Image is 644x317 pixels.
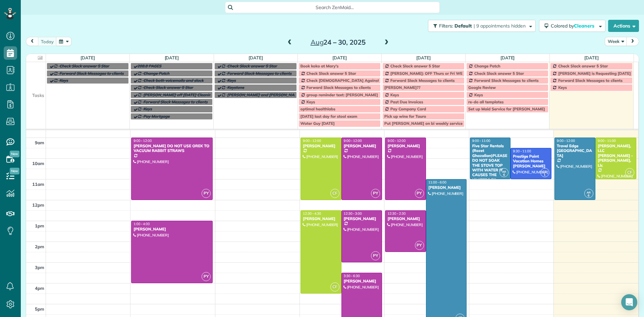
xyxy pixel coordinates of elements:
[439,23,453,29] span: Filters:
[301,106,335,111] span: optimal healthlabs
[416,55,431,60] a: [DATE]
[165,55,179,60] a: [DATE]
[143,71,169,76] span: Change Patch
[387,144,424,148] div: [PERSON_NAME]
[143,92,235,97] span: [PERSON_NAME] off [DATE] Cleaning Restaurant
[384,114,426,119] span: Pick up wine for Tauro
[35,223,44,228] span: 1pm
[303,144,339,148] div: [PERSON_NAME]
[143,78,204,83] span: Check both voicemails and slack
[415,189,424,198] span: PY
[133,222,150,226] span: 1:00 - 4:00
[332,55,347,60] a: [DATE]
[558,63,608,68] span: Check Slack answer 5 Star
[301,63,339,68] span: Book koko at Mary's
[513,154,549,168] div: Prestige Point Vacation Homes [PERSON_NAME]
[59,63,109,68] span: Check Slack answer 5 Star
[307,99,315,104] span: Keys
[35,244,44,249] span: 2pm
[474,92,483,97] span: Keys
[558,85,567,90] span: Keys
[311,38,324,46] span: Aug
[32,202,44,208] span: 12pm
[539,20,605,32] button: Colored byCleaners
[574,23,595,29] span: Cleaners
[307,78,404,83] span: Check [DEMOGRAPHIC_DATA] Against Spreadsheet
[303,139,321,143] span: 9:00 - 12:00
[390,63,440,68] span: Check Slack answer 5 Star
[584,55,599,60] a: [DATE]
[307,71,356,76] span: Check Slack answer 5 Star
[38,37,57,46] button: today
[137,63,161,68] span: 208.8 PAGES
[415,241,424,250] span: PY
[472,139,490,143] span: 9:00 - 11:00
[608,20,639,32] button: Actions
[296,39,380,46] h2: 24 – 30, 2025
[10,168,19,174] span: New
[343,216,380,221] div: [PERSON_NAME]
[390,99,423,104] span: Past Due Invoices
[32,181,44,187] span: 11am
[343,279,380,283] div: [PERSON_NAME]
[307,92,378,97] span: group reminder text: [PERSON_NAME]
[500,55,515,60] a: [DATE]
[384,85,421,90] span: [PERSON_NAME]??
[35,306,44,312] span: 5pm
[59,78,68,83] span: Keys
[474,23,526,29] span: | 9 appointments hidden
[513,149,531,153] span: 9:30 - 11:00
[557,139,575,143] span: 9:00 - 12:00
[303,216,339,221] div: [PERSON_NAME]
[143,99,208,104] span: Forward Slack Messages to clients
[202,272,211,281] span: PY
[330,282,339,292] span: CF
[598,139,616,143] span: 9:00 - 11:00
[387,216,424,221] div: [PERSON_NAME]
[556,144,593,158] div: Travel Edge [GEOGRAPHIC_DATA]
[133,227,211,231] div: [PERSON_NAME]
[80,55,95,60] a: [DATE]
[468,85,496,90] span: Google Review
[541,172,549,178] small: 1
[227,63,277,68] span: Check Slack answer 5 Star
[371,251,380,260] span: PY
[387,139,406,143] span: 9:00 - 12:00
[551,23,597,29] span: Colored by
[307,85,371,90] span: Forward Slack Messages to clients
[502,170,506,173] span: AR
[428,180,446,184] span: 11:00 - 6:00
[468,99,504,104] span: re-do all templates
[387,211,406,216] span: 12:30 - 2:30
[32,161,44,166] span: 10am
[625,168,634,177] span: CF
[428,185,465,190] div: [PERSON_NAME]
[543,170,547,173] span: CG
[330,189,339,198] span: CF
[474,63,500,68] span: Change Patch
[472,144,509,202] div: Five Star Rentals (Rozet Ghazalian)PLEASE DO NOT SOAK THE STOVE TOP WITH WATER IT CAUSES THE IGNI...
[133,144,211,153] div: [PERSON_NAME] DO NOT USE OREK TO VACUUM RABBIT STRAWS
[35,140,44,145] span: 9am
[425,20,536,32] a: Filters: Default | 9 appointments hidden
[26,37,39,46] button: prev
[500,172,508,178] small: 6
[390,92,399,97] span: Keys
[227,92,334,97] span: [PERSON_NAME] and [PERSON_NAME] Off Every [DATE]
[143,85,193,90] span: Check Slack answer 5 Star
[390,71,472,76] span: [PERSON_NAME]: OFF Thurs or Fri WEEKLY
[143,114,170,119] span: Pay Mortgage
[597,144,634,168] div: [PERSON_NAME], LLC [PERSON_NAME] - [PERSON_NAME], Llc
[605,37,627,46] button: Week
[59,71,124,76] span: Forward Slack Messages to clients
[249,55,263,60] a: [DATE]
[344,211,362,216] span: 12:30 - 3:00
[143,106,152,111] span: Keys
[35,285,44,291] span: 4pm
[585,193,593,199] small: 6
[344,139,362,143] span: 9:00 - 12:00
[227,71,291,76] span: Forward Slack Messages to clients
[454,23,472,29] span: Default
[626,37,639,46] button: next
[344,274,360,278] span: 3:30 - 6:30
